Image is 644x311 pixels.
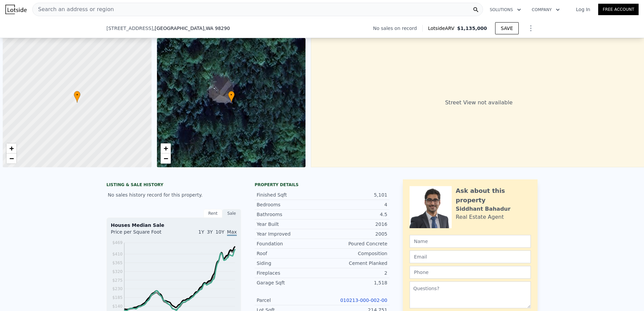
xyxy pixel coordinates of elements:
input: Phone [410,266,531,279]
tspan: $365 [112,261,123,265]
span: 1Y [198,229,204,235]
input: Email [410,250,531,263]
div: 4.5 [322,211,387,218]
div: Finished Sqft [257,192,322,198]
span: Lotside ARV [428,25,457,32]
tspan: $230 [112,286,123,291]
button: Show Options [524,22,538,35]
span: 10Y [216,229,224,235]
a: Zoom out [161,153,171,164]
a: Zoom in [161,143,171,153]
div: Siddhant Bahadur [456,205,511,213]
input: Name [410,235,531,248]
span: • [74,92,80,98]
img: Lotside [5,5,27,14]
div: LISTING & SALE HISTORY [106,182,241,189]
span: , [GEOGRAPHIC_DATA] [153,25,230,32]
span: + [163,144,168,152]
tspan: $469 [112,240,123,245]
tspan: $140 [112,304,123,309]
div: No sales history record for this property. [106,189,241,201]
div: • [74,91,80,103]
button: Company [526,4,565,16]
div: Fireplaces [257,270,322,276]
div: Property details [255,182,389,187]
span: − [9,154,14,163]
div: 2016 [322,221,387,228]
div: 2005 [322,231,387,237]
div: Parcel [257,297,322,304]
div: 5,101 [322,192,387,198]
div: Rent [203,209,222,218]
tspan: $320 [112,269,123,274]
a: Zoom in [6,143,17,153]
div: Real Estate Agent [456,213,504,221]
div: Houses Median Sale [111,222,237,229]
span: + [9,144,14,152]
div: 4 [322,201,387,208]
button: SAVE [495,22,519,34]
div: Sale [222,209,241,218]
div: Price per Square Foot [111,229,174,239]
span: $1,135,000 [457,26,487,31]
span: • [228,92,235,98]
div: • [228,91,235,103]
div: Composition [322,250,387,257]
span: − [163,154,168,163]
div: Roof [257,250,322,257]
div: Garage Sqft [257,279,322,286]
a: Log In [568,6,598,13]
button: Solutions [484,4,526,16]
div: Ask about this property [456,186,531,205]
div: Foundation [257,240,322,247]
a: 010213-000-002-00 [340,298,387,303]
div: No sales on record [373,25,422,32]
span: [STREET_ADDRESS] [106,25,153,32]
span: Search an address or region [33,5,114,13]
div: Cement Planked [322,260,387,267]
a: Zoom out [6,153,17,164]
div: Siding [257,260,322,267]
div: 2 [322,270,387,276]
tspan: $275 [112,278,123,283]
tspan: $185 [112,295,123,300]
div: 1,518 [322,279,387,286]
a: Free Account [598,4,639,15]
span: Max [227,229,237,236]
div: Bedrooms [257,201,322,208]
div: Year Built [257,221,322,228]
div: Year Improved [257,231,322,237]
div: Poured Concrete [322,240,387,247]
div: Bathrooms [257,211,322,218]
tspan: $410 [112,252,123,256]
span: , WA 98290 [204,26,230,31]
span: 3Y [207,229,213,235]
